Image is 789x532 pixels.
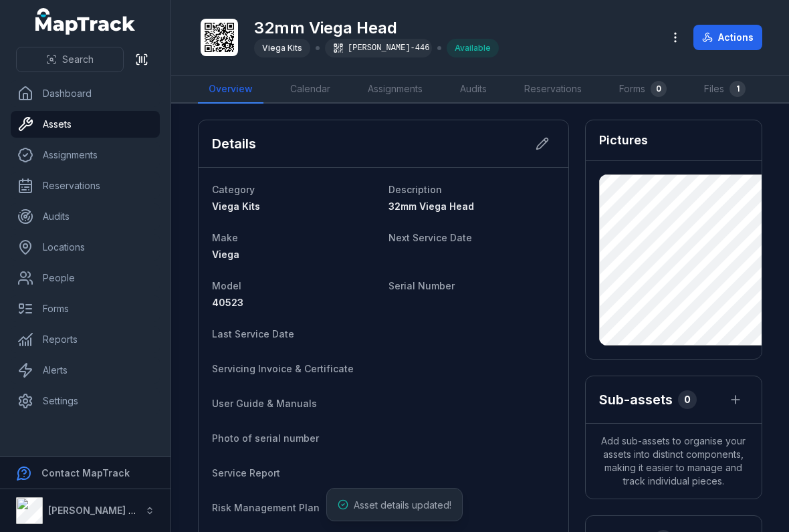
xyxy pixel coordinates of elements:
[514,76,592,104] a: Reservations
[599,131,648,150] h3: Pictures
[212,184,255,195] span: Category
[212,467,280,479] span: Service Report
[449,76,497,104] a: Audits
[212,363,354,374] span: Servicing Invoice & Certificate
[212,398,317,409] span: User Guide & Manuals
[388,201,474,212] span: 32mm Viega Head
[11,111,160,138] a: Assets
[354,499,451,511] span: Asset details updated!
[388,232,472,243] span: Next Service Date
[325,39,432,57] div: [PERSON_NAME]-446
[11,295,160,322] a: Forms
[11,265,160,291] a: People
[357,76,433,104] a: Assignments
[262,43,302,53] span: Viega Kits
[608,76,677,104] a: Forms0
[62,53,94,66] span: Search
[11,234,160,261] a: Locations
[678,390,697,409] div: 0
[599,390,673,409] h2: Sub-assets
[11,357,160,384] a: Alerts
[11,172,160,199] a: Reservations
[447,39,499,57] div: Available
[212,297,243,308] span: 40523
[11,142,160,168] a: Assignments
[35,8,136,35] a: MapTrack
[729,81,746,97] div: 1
[212,134,256,153] h2: Details
[388,184,442,195] span: Description
[212,328,294,340] span: Last Service Date
[11,326,160,353] a: Reports
[198,76,263,104] a: Overview
[279,76,341,104] a: Calendar
[212,232,238,243] span: Make
[212,432,319,444] span: Photo of serial number
[693,25,762,50] button: Actions
[693,76,756,104] a: Files1
[11,80,160,107] a: Dashboard
[212,249,239,260] span: Viega
[388,280,455,291] span: Serial Number
[651,81,667,97] div: 0
[48,505,141,516] strong: [PERSON_NAME] Air
[11,388,160,414] a: Settings
[16,47,124,72] button: Search
[212,201,260,212] span: Viega Kits
[212,280,241,291] span: Model
[212,502,320,513] span: Risk Management Plan
[586,424,762,499] span: Add sub-assets to organise your assets into distinct components, making it easier to manage and t...
[254,17,499,39] h1: 32mm Viega Head
[41,467,130,479] strong: Contact MapTrack
[11,203,160,230] a: Audits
